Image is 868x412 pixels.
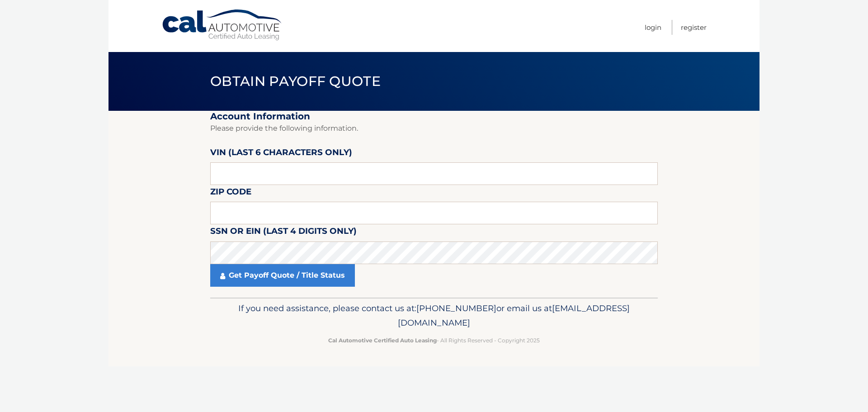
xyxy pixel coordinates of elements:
a: Get Payoff Quote / Title Status [210,264,355,287]
p: Please provide the following information. [210,122,658,135]
p: If you need assistance, please contact us at: or email us at [216,301,652,330]
label: Zip Code [210,185,251,202]
h2: Account Information [210,111,658,122]
a: Cal Automotive [161,9,283,41]
label: VIN (last 6 characters only) [210,146,352,162]
label: SSN or EIN (last 4 digits only) [210,224,357,241]
strong: Cal Automotive Certified Auto Leasing [328,337,437,344]
span: [PHONE_NUMBER] [416,303,496,313]
a: Register [681,20,707,35]
span: Obtain Payoff Quote [210,73,381,90]
a: Login [645,20,661,35]
p: - All Rights Reserved - Copyright 2025 [216,336,652,345]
